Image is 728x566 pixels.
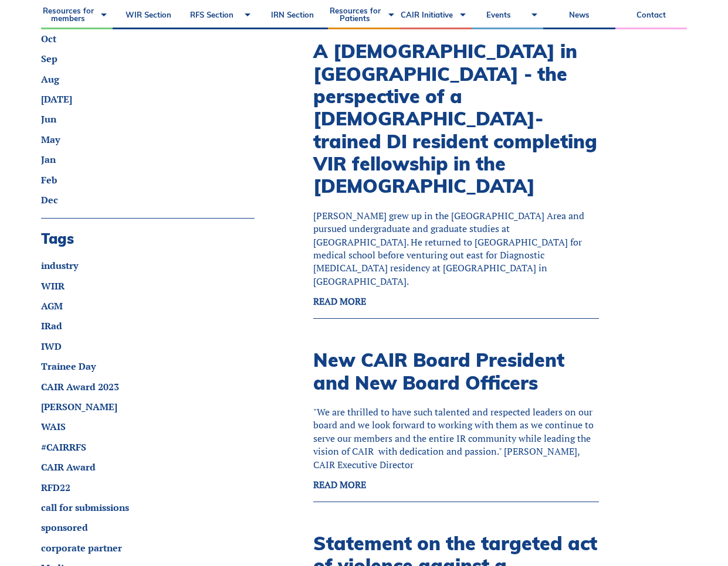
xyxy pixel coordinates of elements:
a: #CAIRRFS [41,441,86,454]
strong: READ MORE [313,478,366,491]
a: CAIR Award [41,461,96,473]
a: [DATE] [41,93,72,105]
a: Sep [41,52,57,65]
a: IWD [41,340,62,353]
p: "We are thrilled to have such talented and respected leaders on our board and we look forward to ... [313,405,599,471]
a: call for submissions [41,501,129,514]
a: corporate partner [41,541,122,554]
a: Oct [41,32,56,45]
a: Jan [41,153,56,166]
p: [PERSON_NAME] grew up in the [GEOGRAPHIC_DATA] Area and pursued undergraduate and graduate studie... [313,209,599,288]
a: New CAIR Board President and New Board Officers [313,348,564,394]
a: READ MORE [313,297,366,306]
a: Feb [41,173,57,186]
a: Dec [41,193,58,206]
strong: READ MORE [313,295,366,308]
a: Aug [41,73,59,86]
a: IRad [41,319,62,332]
a: WIIR [41,279,65,292]
a: READ MORE [313,480,366,490]
a: industry [41,259,78,272]
a: RFD22 [41,481,70,494]
h3: Tags [41,230,255,247]
a: WAIS [41,420,66,433]
a: [PERSON_NAME] [41,400,117,413]
a: A [DEMOGRAPHIC_DATA] in [GEOGRAPHIC_DATA] - the perspective of a [DEMOGRAPHIC_DATA]-trained DI re... [313,39,597,197]
a: Jun [41,112,56,125]
a: sponsored [41,521,88,534]
a: May [41,133,60,146]
a: AGM [41,299,63,312]
a: Trainee Day [41,360,96,373]
a: CAIR Award 2023 [41,380,119,393]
